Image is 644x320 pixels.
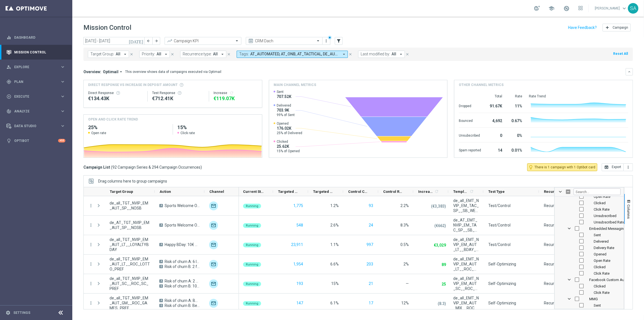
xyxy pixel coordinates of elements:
[488,242,511,247] div: Test/Control
[330,223,339,227] span: 2.6%
[555,270,624,277] div: Click Rate Column
[366,261,374,268] button: 203
[555,206,624,213] div: Click Rate Column
[110,201,150,211] span: de_all_TGT_NVIP_EM_AUT_SP__NOSB
[277,90,291,94] span: Sent
[200,165,202,170] span: )
[110,220,150,230] span: de_AT_TGT_NVIP_EM_AUT_SP__NOSB
[159,284,163,288] span: B
[160,189,171,194] span: Action
[555,238,624,245] div: Delivered Column
[613,26,628,29] span: Campaign
[621,5,627,11] span: keyboard_arrow_down
[6,139,66,143] button: lightbulb Optibot +10
[366,241,374,248] button: 997
[209,221,218,230] img: Optimail
[488,101,502,110] div: 91.67K
[324,38,329,44] button: more_vert
[613,51,628,57] button: Reset All
[14,45,65,60] a: Mission Control
[336,38,341,43] i: filter_alt
[145,37,152,45] button: arrow_back
[528,165,533,170] i: lightbulb_outline
[418,189,434,194] span: Increase
[101,69,125,74] button: Optimail arrow_drop_down
[626,205,631,219] span: Columns
[125,69,221,74] div: This overview shows data of campaigns executed via Optimail
[90,52,114,56] span: Target Group:
[368,222,374,229] button: 24
[164,52,169,57] i: arrow_drop_down
[527,163,597,171] button: lightbulb_outline There is 1 campaign with 1 Optibot card
[594,252,606,256] span: Opened
[405,52,409,56] i: close
[83,24,131,32] h1: Mission Control
[544,242,561,247] div: Recurring
[313,189,334,194] span: Targeted Response Rate
[6,124,60,129] div: Data Studio
[123,52,128,57] i: arrow_drop_down
[88,95,143,102] div: €134,428
[626,68,633,75] button: keyboard_arrow_down
[14,95,60,98] span: Execute
[165,284,200,289] span: Risk of churn B: 10 SC 100k with 50% off
[246,224,258,227] span: Running
[291,241,304,248] button: 23,911
[574,188,621,195] input: Filter Columns Input
[453,237,479,252] span: de_all_EMT_NVIP_EM_AUT_LT__BDAY_2410
[112,165,200,170] span: 92 Campaign Series & 294 Campaign Occurrences
[594,214,616,218] span: Unsubscribed
[248,38,254,44] i: preview
[555,277,624,283] div: Facebook Custom Audience Column Group
[167,38,172,44] i: trending_up
[152,37,160,45] button: arrow_forward
[459,131,481,139] div: Unsubscribed
[368,280,374,287] button: 21
[335,37,343,45] button: filter_alt
[6,50,66,55] button: Mission Control
[589,278,635,282] span: Facebook Custom Audience
[88,281,93,286] i: more_vert
[165,298,200,303] span: Risk of churn A: Bet 1 line 649, get 10 FS on Big Bass Bonanza
[88,203,93,208] i: more_vert
[594,4,628,13] a: [PERSON_NAME]keyboard_arrow_down
[594,233,601,237] span: Sent
[139,51,170,58] button: Priority: All arrow_drop_down
[594,265,606,269] span: Clicked
[159,304,163,307] span: B
[13,311,30,314] a: Settings
[555,302,624,309] div: Sent Column
[88,124,168,131] h2: 25%
[405,51,410,57] button: close
[488,203,511,208] div: Test/Control
[209,279,218,288] img: Optimail
[453,189,469,194] span: Templates
[88,301,93,306] i: more_vert
[555,283,624,289] div: Clicked Column
[110,237,150,252] span: de_all_TGT_NVIP_EM_AUT_LT__LOYALTYBDAY
[220,52,225,57] i: arrow_drop_down
[628,3,638,14] div: SA
[277,126,302,131] span: 176.02K
[555,193,624,200] div: Open Rate Column
[469,189,474,194] i: refresh
[6,94,66,99] button: play_circle_outline Execute keyboard_arrow_right
[213,52,218,56] span: All
[488,223,511,228] div: Test/Control
[400,223,409,227] span: 8.3%
[548,5,554,11] span: school
[209,240,218,249] div: Optimail
[6,45,65,60] div: Mission Control
[88,117,138,122] h4: OPEN AND CLICK RATE TREND
[555,200,624,206] div: Clicked Column
[111,165,112,170] span: (
[88,223,93,228] i: more_vert
[594,207,610,211] span: Click Rate
[459,145,481,154] div: Spam reported
[6,79,60,84] div: Plan
[165,223,200,228] span: Sports Welcome Offer
[60,79,65,84] i: keyboard_arrow_right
